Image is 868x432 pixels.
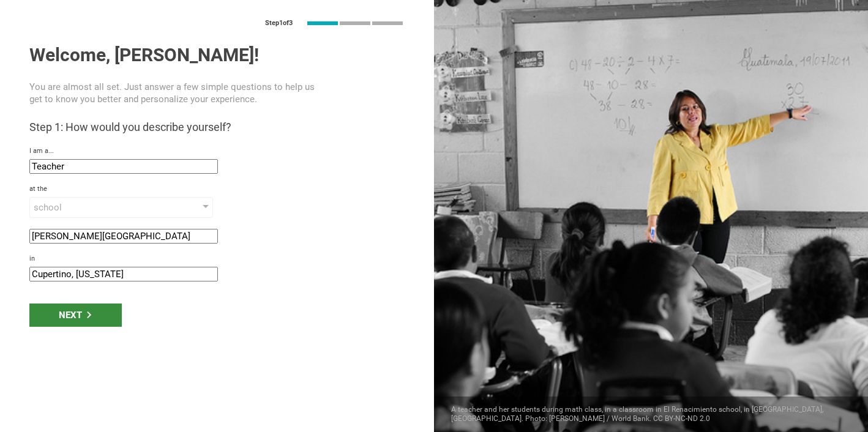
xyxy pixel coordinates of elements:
[29,267,218,281] input: location
[29,120,405,135] h3: Step 1: How would you describe yourself?
[29,159,218,174] input: role that defines you
[29,81,329,105] p: You are almost all set. Just answer a few simple questions to help us get to know you better and ...
[265,19,293,28] div: Step 1 of 3
[29,304,122,327] div: Next
[29,185,405,193] div: at the
[29,147,405,155] div: I am a...
[29,44,405,66] h1: Welcome, [PERSON_NAME]!
[29,255,405,263] div: in
[34,201,174,214] div: school
[29,229,218,244] input: name of institution
[434,397,868,432] div: A teacher and her students during math class, in a classroom in El Renacimiento school, in [GEOGR...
